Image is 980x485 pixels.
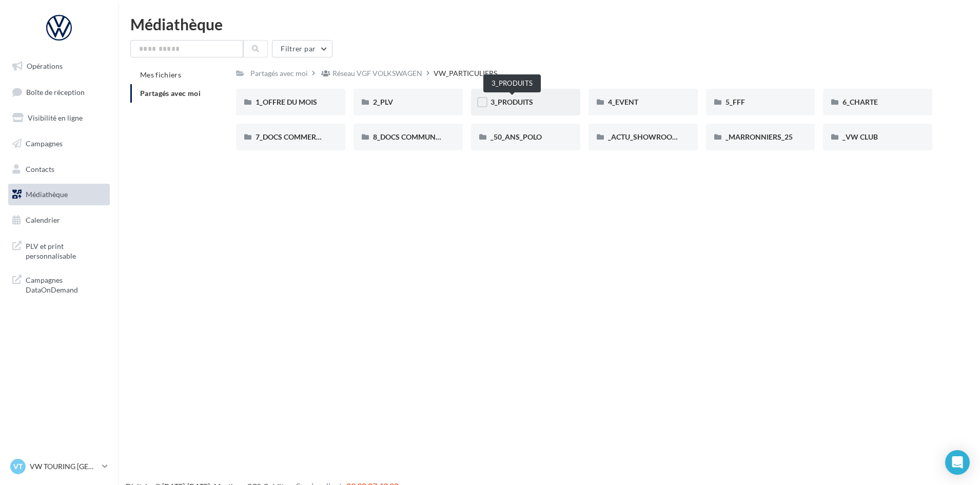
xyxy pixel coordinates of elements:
span: Boîte de réception [26,87,85,96]
p: VW TOURING [GEOGRAPHIC_DATA] [30,461,98,472]
span: 2_PLV [373,98,393,106]
span: Opérations [27,62,63,70]
span: 1_OFFRE DU MOIS [256,98,317,106]
a: Visibilité en ligne [6,107,112,129]
div: Réseau VGF VOLKSWAGEN [332,68,422,79]
span: Mes fichiers [140,70,181,79]
span: Campagnes [26,139,63,148]
span: PLV et print personnalisable [26,239,106,261]
span: 8_DOCS COMMUNICATION [373,132,464,141]
div: Partagés avec moi [250,68,308,79]
span: 6_CHARTE [842,98,878,106]
span: Médiathèque [26,190,68,199]
a: Campagnes DataOnDemand [6,269,112,299]
span: _ACTU_SHOWROOM [608,132,679,141]
a: PLV et print personnalisable [6,235,112,265]
a: Médiathèque [6,184,112,205]
span: _MARRONNIERS_25 [726,132,793,141]
a: Calendrier [6,209,112,231]
div: VW_PARTICULIERS [434,68,497,79]
a: Opérations [6,55,112,77]
a: Boîte de réception [6,81,112,103]
span: _50_ANS_POLO [491,132,542,141]
a: Campagnes [6,133,112,154]
span: Partagés avec moi [140,89,201,98]
span: 5_FFF [726,98,745,106]
a: Contacts [6,159,112,180]
span: _VW CLUB [842,132,878,141]
a: VT VW TOURING [GEOGRAPHIC_DATA] [8,457,110,476]
span: Calendrier [26,216,60,224]
button: Filtrer par [272,40,332,57]
div: 3_PRODUITS [483,74,541,92]
span: 4_EVENT [608,98,638,106]
span: Campagnes DataOnDemand [26,273,106,295]
span: 3_PRODUITS [491,98,533,106]
span: 7_DOCS COMMERCIAUX [256,132,338,141]
span: Contacts [26,164,54,173]
div: Médiathèque [130,16,968,32]
span: VT [13,461,23,472]
div: Open Intercom Messenger [945,450,970,475]
span: Visibilité en ligne [28,113,83,122]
